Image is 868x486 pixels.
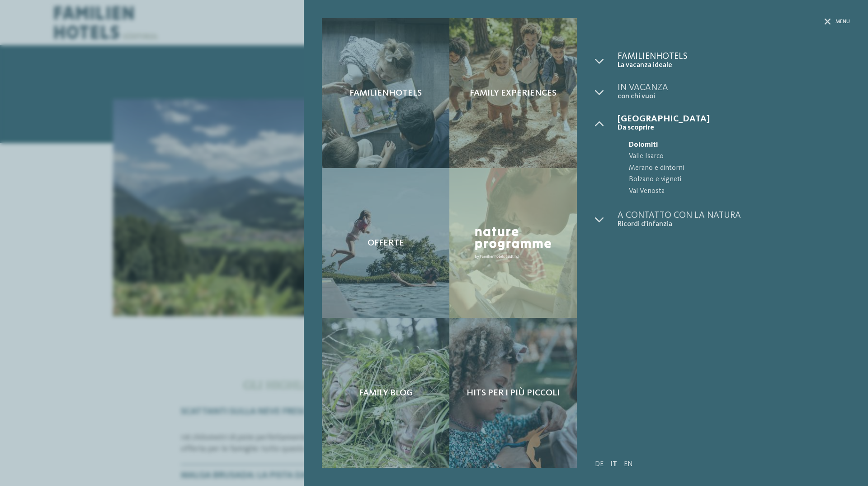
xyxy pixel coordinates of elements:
span: Hits per i più piccoli [467,388,560,399]
a: Il nostro family hotel a Valdaora ai piedi del Plan de Corones Family Blog [322,318,449,468]
a: IT [610,461,617,468]
span: In vacanza [618,83,850,92]
span: Offerte [368,238,404,249]
span: La vacanza ideale [618,61,850,70]
a: Il nostro family hotel a Valdaora ai piedi del Plan de Corones Offerte [322,168,449,318]
a: DE [595,461,604,468]
a: Il nostro family hotel a Valdaora ai piedi del Plan de Corones Hits per i più piccoli [449,318,577,468]
span: Family Blog [359,388,413,399]
span: Family experiences [470,88,557,99]
span: A contatto con la natura [618,211,850,220]
span: Merano e dintorni [629,163,850,174]
span: Familienhotels [618,52,850,61]
a: Dolomiti [618,140,850,151]
a: Il nostro family hotel a Valdaora ai piedi del Plan de Corones Nature Programme [449,168,577,318]
a: In vacanza con chi vuoi [618,83,850,101]
a: Val Venosta [618,186,850,197]
a: Familienhotels La vacanza ideale [618,52,850,70]
span: Dolomiti [629,140,850,151]
a: EN [624,461,633,468]
a: Merano e dintorni [618,163,850,174]
span: Bolzano e vigneti [629,174,850,186]
a: Valle Isarco [618,151,850,163]
span: Menu [835,18,850,26]
a: Il nostro family hotel a Valdaora ai piedi del Plan de Corones Family experiences [449,18,577,168]
span: Val Venosta [629,186,850,197]
span: Ricordi d’infanzia [618,220,850,229]
span: con chi vuoi [618,92,850,101]
span: Da scoprire [618,124,850,132]
a: A contatto con la natura Ricordi d’infanzia [618,211,850,229]
span: [GEOGRAPHIC_DATA] [618,115,850,124]
a: Bolzano e vigneti [618,174,850,186]
span: Familienhotels [349,88,422,99]
a: [GEOGRAPHIC_DATA] Da scoprire [618,115,850,132]
img: Nature Programme [472,224,554,261]
a: Il nostro family hotel a Valdaora ai piedi del Plan de Corones Familienhotels [322,18,449,168]
span: Valle Isarco [629,151,850,163]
